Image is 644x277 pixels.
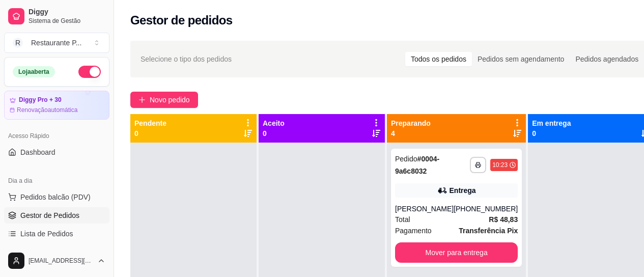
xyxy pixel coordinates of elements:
span: Novo pedido [150,94,190,105]
div: Restaurante P ... [31,38,81,48]
div: Pedidos agendados [570,52,644,66]
a: Salão / Mesas [4,244,109,260]
span: [EMAIL_ADDRESS][DOMAIN_NAME] [29,257,93,265]
span: Gestor de Pedidos [20,210,79,220]
button: Mover para entrega [395,242,518,263]
a: Diggy Pro + 30Renovaçãoautomática [4,91,109,120]
span: R [13,38,23,48]
button: [EMAIL_ADDRESS][DOMAIN_NAME] [4,248,109,273]
a: Gestor de Pedidos [4,207,109,224]
strong: R$ 48,83 [489,215,518,224]
div: Dia a dia [4,173,109,189]
p: 4 [391,128,431,138]
span: Lista de Pedidos [20,229,73,239]
div: Entrega [450,185,476,196]
p: 0 [532,128,571,138]
span: Total [395,214,410,225]
div: Acesso Rápido [4,128,109,144]
span: Dashboard [20,147,55,157]
span: Diggy [29,8,105,17]
span: Pedido [395,155,417,163]
div: 10:23 [492,161,508,169]
p: Preparando [391,118,431,128]
div: Loja aberta [13,66,55,77]
p: Em entrega [532,118,571,128]
strong: # 0004-9a6c8032 [395,155,439,175]
button: Alterar Status [78,66,101,78]
article: Diggy Pro + 30 [19,96,62,104]
p: 0 [134,128,166,138]
div: [PERSON_NAME] [395,204,454,214]
button: Select a team [4,33,109,53]
a: Dashboard [4,144,109,160]
strong: Transferência Pix [459,227,518,235]
h2: Gestor de pedidos [130,12,233,29]
div: [PHONE_NUMBER] [454,204,518,214]
article: Renovação automática [17,106,77,114]
p: Pendente [134,118,166,128]
p: Aceito [263,118,285,128]
div: Todos os pedidos [405,52,472,66]
span: Pagamento [395,225,432,236]
span: Pedidos balcão (PDV) [20,192,91,202]
button: Novo pedido [130,92,198,108]
span: Selecione o tipo dos pedidos [141,53,232,65]
span: plus [138,96,146,103]
button: Pedidos balcão (PDV) [4,189,109,205]
div: Pedidos sem agendamento [472,52,570,66]
a: DiggySistema de Gestão [4,4,109,29]
span: Sistema de Gestão [29,17,105,25]
a: Lista de Pedidos [4,226,109,242]
p: 0 [263,128,285,138]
